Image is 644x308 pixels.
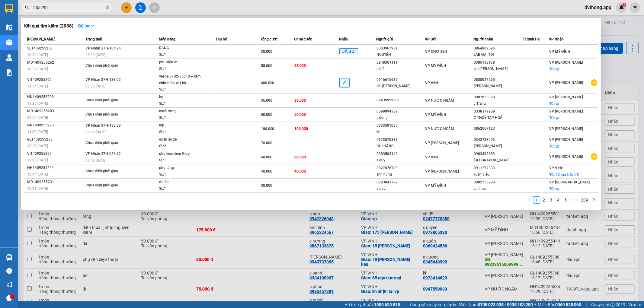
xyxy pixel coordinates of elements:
[27,172,48,176] span: 10:44 [DATE]
[591,153,598,160] span: plus-circle
[549,60,583,65] span: VP [PERSON_NAME]
[85,123,121,128] span: VP Nhận 37H-133.03
[24,23,73,29] h3: Kết quả tìm kiếm ( 2088 )
[5,4,13,13] img: logo-vxr
[474,115,522,121] div: C THUỲ TẠP HOÁ
[425,49,447,54] span: VP CHỢ SEN
[377,122,425,129] div: 0333501035
[85,46,121,50] span: VP Nhận 37H-104.94
[159,136,204,143] div: quần áo xe
[294,64,306,68] span: 55.000
[425,98,454,103] span: VP NƯỚC NGẦM
[159,115,204,121] div: SL: 1
[27,165,84,171] div: NH1409255244
[549,109,583,113] span: VP [PERSON_NAME]
[27,186,48,191] span: 10:31 [DATE]
[549,95,583,99] span: VP [PERSON_NAME]
[549,116,560,120] span: TC: vp
[294,113,306,117] span: 50.000
[6,69,12,76] img: solution-icon
[339,48,358,54] span: ĐÃ GỌI
[261,81,274,85] span: 400.000
[377,151,425,157] div: 0383503149
[78,24,95,28] strong: Bộ lọc
[474,137,522,143] div: 0343733203
[549,144,560,148] span: TC: vp
[294,127,308,131] span: 100.000
[592,198,596,202] span: right
[85,84,106,88] span: 05:53 [DATE]
[261,141,272,145] span: 70.000
[591,79,598,86] span: plus-circle
[261,113,272,117] span: 50.000
[27,151,84,157] div: VI1409255297
[425,81,440,85] span: VP VINH
[377,59,425,66] div: 0848361111
[27,53,48,57] span: 10:52 [DATE]
[261,49,272,54] span: 30.000
[425,127,454,131] span: VP NƯỚC NGẦM
[6,282,12,287] span: notification
[27,136,84,143] div: GL1409255235
[27,84,48,88] span: 11:34 [DATE]
[261,64,272,68] span: 55.000
[159,37,175,41] span: Món hàng
[33,4,104,11] input: Tìm tên, số ĐT hoặc mã đơn
[377,77,425,83] div: 0916615636
[425,183,447,188] span: VP MỸ ĐÌNH
[474,157,522,164] div: [GEOGRAPHIC_DATA]
[473,37,493,41] span: Người nhận
[261,127,274,131] span: 100.000
[261,183,272,188] span: 30.000
[27,179,84,185] div: MD1409255231
[85,37,102,41] span: Trạng thái
[377,137,425,143] div: 0373570883
[85,158,106,163] span: 05:43 [DATE]
[6,24,12,30] img: warehouse-icon
[85,152,121,156] span: VP Nhận 37H-086.12
[540,196,548,204] li: 2
[27,158,48,162] span: 13:25 [DATE]
[377,52,425,58] div: NGUYÊN
[27,144,48,148] span: 10:36 [DATE]
[591,196,598,204] li: Next Page
[474,52,522,58] div: LAB ĐẠI TÍN
[377,157,425,164] div: a duy
[591,196,598,204] button: right
[85,111,131,118] div: Chưa điều phối giao
[159,59,204,66] div: phụ kiện dt
[425,37,437,41] span: VP Gửi
[569,196,579,204] span: •••
[474,165,522,171] div: 0911272333
[294,169,306,173] span: 40.000
[549,49,571,54] span: VP MỸ ĐÌNH
[85,53,106,57] span: 06:39 [DATE]
[569,196,579,204] li: Next 5 Pages
[27,67,48,71] span: 10:57 [DATE]
[541,197,547,203] a: 2
[549,173,578,177] span: TC: 42 mai hắc đế
[25,5,29,10] span: search
[27,77,84,83] div: VI1409255265
[377,143,425,149] div: CHỊ HẰNG
[425,141,459,145] span: VP [PERSON_NAME]
[159,179,204,186] div: thuốc
[425,113,447,117] span: VP MỸ ĐÌNH
[549,180,590,184] span: VP [GEOGRAPHIC_DATA]
[474,143,522,149] div: [PERSON_NAME]
[377,66,425,72] div: a thế
[27,94,84,100] div: NN1409255298
[474,125,522,132] div: 0862067123
[159,108,204,115] div: muối vừng
[377,165,425,171] div: 0827076789
[85,168,131,175] div: Chưa điều phối giao
[339,78,350,87] span: ✓
[159,100,204,107] div: SL: 1
[159,73,204,86] div: vespa 37B2-35510 + kèm chìa khóa xe ( kh...
[159,122,204,129] div: lốp
[27,116,48,120] span: 09:54 [DATE]
[294,98,306,103] span: 36.000
[339,37,348,41] span: Nhãn
[27,108,84,114] div: MD1409255203
[474,151,522,157] div: 0983493689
